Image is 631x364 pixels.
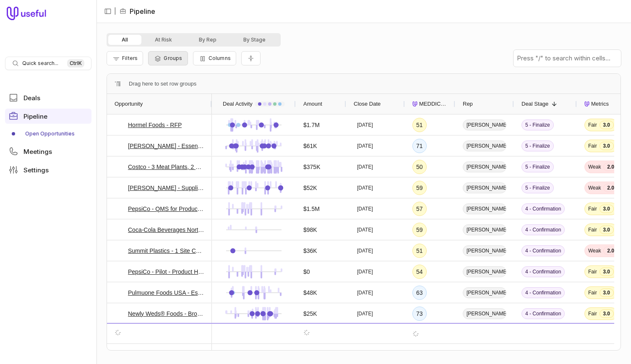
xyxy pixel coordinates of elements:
div: $168K [303,330,320,340]
div: 51 [416,120,423,130]
time: [DATE] [357,122,373,128]
a: Coca-Cola Beverages Northeast, Inc - 2 plant 2025 [128,225,204,235]
div: Row Groups [129,79,196,89]
span: 4 - Confirmation [521,308,565,319]
span: 5 - Finalize [521,140,554,151]
span: 3.0 [600,289,614,297]
div: 71 [416,141,423,151]
a: Open Opportunities [5,127,91,140]
span: 3.0 [600,330,614,339]
div: MEDDICC Score [412,94,448,114]
button: All [108,35,141,45]
span: 3.0 [600,121,614,129]
span: Metrics [591,99,609,109]
span: Deal Activity [223,99,253,109]
span: Fair [588,122,597,128]
div: 59 [416,183,423,193]
span: Quick search... [22,60,58,67]
span: [PERSON_NAME] [463,308,506,319]
span: 3.0 [600,142,614,150]
span: 2.0 [603,163,618,171]
a: Pipeline [5,109,91,124]
span: 3.0 [600,226,614,234]
span: Deals [23,95,40,101]
span: [PERSON_NAME] [463,120,506,130]
a: [PERSON_NAME] - Essential (1->5 sites) [128,141,204,151]
div: 63 [416,288,423,298]
div: $1.5M [303,204,320,214]
span: 3.0 [600,309,614,318]
div: 57 [416,204,423,214]
div: 51 [416,246,423,256]
a: Meetings [5,144,91,159]
div: $36K [303,246,317,256]
span: Pipeline [23,113,47,120]
div: $98K [303,225,317,235]
div: 54 [416,267,423,277]
span: 4 - Confirmation [521,266,565,277]
span: Meetings [23,148,52,155]
span: [PERSON_NAME] [463,287,506,298]
span: | [114,6,116,16]
div: $25K [303,309,317,319]
span: [PERSON_NAME] [463,224,506,235]
span: 5 - Finalize [521,161,554,172]
span: [PERSON_NAME] [463,182,506,193]
span: Weak [588,185,601,191]
li: Pipeline [120,6,155,16]
div: Pipeline submenu [5,127,91,140]
span: Columns [209,55,231,61]
time: [DATE] [357,310,373,317]
span: [PERSON_NAME] [463,266,506,277]
div: 73 [416,309,423,319]
span: Filters [122,55,138,61]
span: Rep [463,99,473,109]
span: 4 - Confirmation [521,245,565,256]
span: 2.0 [603,184,618,192]
button: At Risk [141,35,185,45]
time: [DATE] [357,164,373,170]
span: Weak [588,164,601,170]
time: [DATE] [357,331,373,338]
span: [PERSON_NAME] [463,329,506,340]
a: Costco - 3 Meat Plants, 2 Packing Plants [128,162,204,172]
span: 3.0 [600,268,614,276]
input: Press "/" to search within cells... [514,50,621,67]
a: Newly Weds® Foods - Broadview Facility Essential [128,309,204,319]
div: $48K [303,288,317,298]
span: Fair [588,205,597,212]
span: 4 - Confirmation [521,329,565,340]
button: By Stage [230,35,279,45]
a: Deals [5,90,91,105]
time: [DATE] [357,205,373,212]
span: 5 - Finalize [521,182,554,193]
kbd: Ctrl K [67,59,84,68]
span: [PERSON_NAME] [463,203,506,214]
button: Collapse sidebar [102,5,114,18]
a: Pulmuone Foods USA - Essential (1 Site) [128,288,204,298]
a: Hormel Foods - RFP [128,120,182,130]
span: Settings [23,167,49,173]
span: [PERSON_NAME] [463,140,506,151]
span: [PERSON_NAME] [463,161,506,172]
time: [DATE] [357,289,373,296]
span: Close Date [354,99,381,109]
span: Amount [303,99,322,109]
a: Ready Foods - Essentials (4 Sites), Supplier [128,330,204,340]
a: [PERSON_NAME] - Supplier + Essentials [128,183,204,193]
div: 50 [416,162,423,172]
span: Fair [588,268,597,275]
span: Weak [588,247,601,254]
span: Opportunity [115,99,143,109]
a: Summit Plastics - 1 Site Core [128,246,204,256]
span: Fair [588,226,597,233]
time: [DATE] [357,226,373,233]
a: PepsiCo - QMS for Product Hold and CAPA - $2.2M [128,204,204,214]
span: Fair [588,331,597,338]
span: Fair [588,289,597,296]
span: 4 - Confirmation [521,203,565,214]
a: PepsiCo - Pilot - Product Hold [128,267,204,277]
time: [DATE] [357,268,373,275]
span: MEDDICC Score [419,99,448,109]
button: Collapse all rows [241,51,261,66]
